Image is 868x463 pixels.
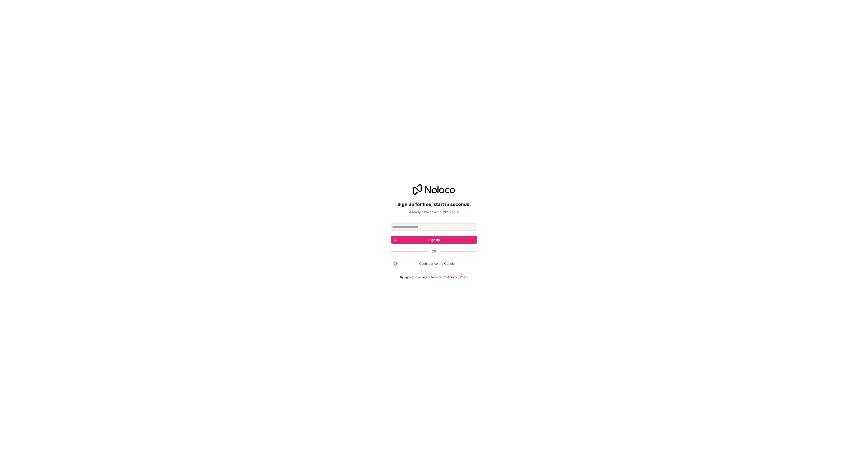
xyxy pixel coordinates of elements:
[432,249,436,254] span: Or
[391,223,477,231] input: Email address
[439,275,448,279] a: Terms
[391,200,477,208] h2: Sign up for free, start in seconds.
[399,261,474,266] span: Continuar com a Google
[409,210,448,214] span: Already have an account?
[448,275,449,279] span: &
[391,236,477,244] button: Sign up
[449,275,468,279] a: Privacy Policy
[400,275,439,279] span: By signing up you agree to our
[391,259,477,268] div: Continuar com a Google
[449,210,459,214] a: Sign in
